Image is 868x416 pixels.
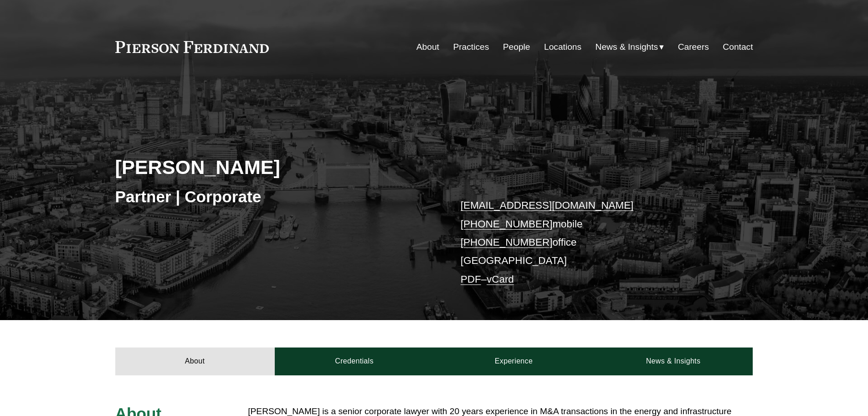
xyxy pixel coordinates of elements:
[275,348,434,375] a: Credentials
[434,348,594,375] a: Experience
[461,218,553,230] a: [PHONE_NUMBER]
[487,274,514,285] a: vCard
[544,38,581,56] a: Locations
[593,348,753,375] a: News & Insights
[461,196,726,289] p: mobile office [GEOGRAPHIC_DATA] –
[416,38,439,56] a: About
[461,274,481,285] a: PDF
[461,237,553,248] a: [PHONE_NUMBER]
[115,187,434,207] h3: Partner | Corporate
[115,155,434,179] h2: [PERSON_NAME]
[723,38,753,56] a: Contact
[596,38,664,56] a: folder dropdown
[115,348,275,375] a: About
[678,38,709,56] a: Careers
[461,200,633,211] a: [EMAIL_ADDRESS][DOMAIN_NAME]
[453,38,489,56] a: Practices
[503,38,530,56] a: People
[596,39,658,55] span: News & Insights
